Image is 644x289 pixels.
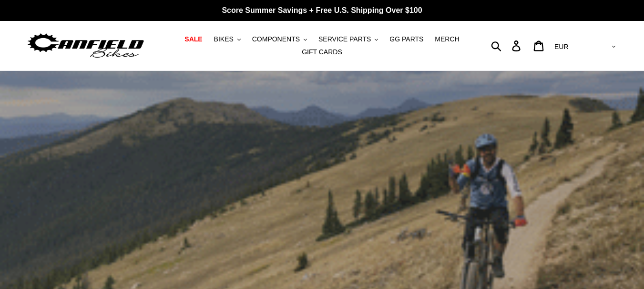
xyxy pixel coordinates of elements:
span: COMPONENTS [252,35,300,43]
span: GG PARTS [389,35,423,43]
button: SERVICE PARTS [314,33,383,46]
span: SERVICE PARTS [318,35,371,43]
a: GG PARTS [385,33,428,46]
span: BIKES [214,35,234,43]
a: MERCH [430,33,464,46]
button: COMPONENTS [247,33,312,46]
img: Canfield Bikes [26,31,145,61]
a: SALE [180,33,207,46]
span: GIFT CARDS [302,48,342,56]
button: BIKES [209,33,245,46]
span: SALE [184,35,202,43]
span: MERCH [435,35,459,43]
a: GIFT CARDS [297,46,347,59]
